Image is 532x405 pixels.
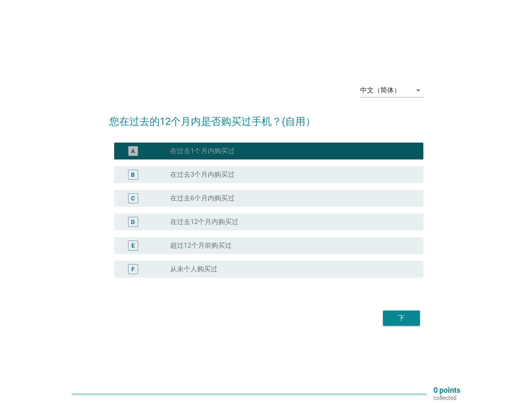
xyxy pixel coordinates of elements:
[131,194,135,203] div: C
[131,147,135,156] div: A
[170,194,235,202] label: 在过去6个月内购买过
[170,218,238,226] label: 在过去12个月内购买过
[170,241,232,250] label: 超过12个月前购买过
[170,170,235,179] label: 在过去3个月内购买过
[170,265,217,273] label: 从未个人购买过
[433,386,460,394] p: 0 points
[413,85,423,95] i: arrow_drop_down
[360,86,401,94] div: 中文（简体）
[131,218,135,227] div: D
[131,170,135,179] div: B
[433,394,460,402] p: collected
[390,313,413,323] div: 下
[131,265,135,274] div: F
[131,241,135,250] div: E
[109,105,423,129] h2: 您在过去的12个月内是否购买过手机？(自用）
[383,310,420,326] button: 下
[170,147,235,155] label: 在过去1个月内购买过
